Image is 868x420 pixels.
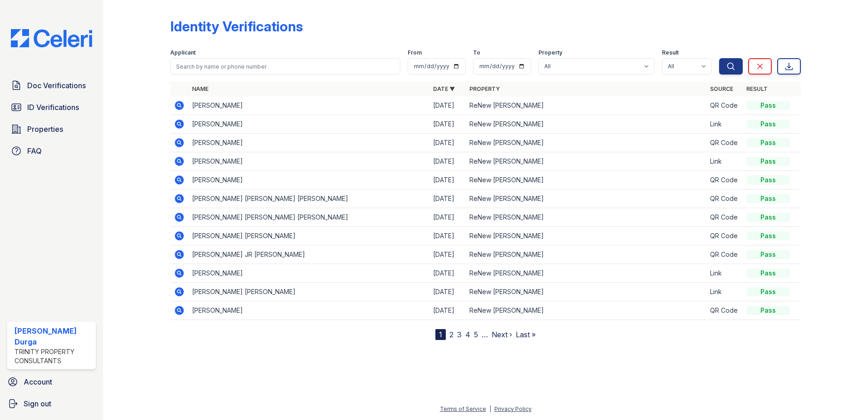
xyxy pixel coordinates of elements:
[492,330,512,339] a: Next ›
[429,264,466,283] td: [DATE]
[4,373,99,391] a: Account
[466,264,707,283] td: ReNew [PERSON_NAME]
[746,250,790,259] div: Pass
[465,330,470,339] a: 4
[466,283,707,301] td: ReNew [PERSON_NAME]
[429,96,466,115] td: [DATE]
[27,124,63,135] span: Properties
[7,98,96,116] a: ID Verifications
[466,301,707,320] td: ReNew [PERSON_NAME]
[27,80,86,91] span: Doc Verifications
[746,269,790,278] div: Pass
[170,49,196,56] label: Applicant
[24,398,51,409] span: Sign out
[489,405,491,412] div: |
[746,85,768,92] a: Result
[466,208,707,227] td: ReNew [PERSON_NAME]
[706,152,743,171] td: Link
[494,405,532,412] a: Privacy Policy
[188,245,429,264] td: [PERSON_NAME] JR [PERSON_NAME]
[474,330,478,339] a: 5
[516,330,536,339] a: Last »
[746,306,790,315] div: Pass
[429,301,466,320] td: [DATE]
[27,145,42,156] span: FAQ
[466,134,707,152] td: ReNew [PERSON_NAME]
[746,175,790,185] div: Pass
[429,152,466,171] td: [DATE]
[706,190,743,208] td: QR Code
[706,96,743,115] td: QR Code
[429,134,466,152] td: [DATE]
[466,171,707,190] td: ReNew [PERSON_NAME]
[473,49,480,56] label: To
[188,301,429,320] td: [PERSON_NAME]
[435,329,446,340] div: 1
[7,120,96,138] a: Properties
[466,152,707,171] td: ReNew [PERSON_NAME]
[466,96,707,115] td: ReNew [PERSON_NAME]
[466,245,707,264] td: ReNew [PERSON_NAME]
[24,376,52,387] span: Account
[188,171,429,190] td: [PERSON_NAME]
[706,301,743,320] td: QR Code
[466,190,707,208] td: ReNew [PERSON_NAME]
[469,85,500,92] a: Property
[429,208,466,227] td: [DATE]
[7,142,96,160] a: FAQ
[429,245,466,264] td: [DATE]
[710,85,733,92] a: Source
[170,58,400,75] input: Search by name or phone number
[466,115,707,134] td: ReNew [PERSON_NAME]
[188,96,429,115] td: [PERSON_NAME]
[706,115,743,134] td: Link
[188,134,429,152] td: [PERSON_NAME]
[538,49,562,56] label: Property
[188,190,429,208] td: [PERSON_NAME] [PERSON_NAME] [PERSON_NAME]
[4,395,99,413] a: Sign out
[746,213,790,222] div: Pass
[706,171,743,190] td: QR Code
[746,194,790,203] div: Pass
[429,190,466,208] td: [DATE]
[746,157,790,166] div: Pass
[188,115,429,134] td: [PERSON_NAME]
[746,101,790,110] div: Pass
[429,283,466,301] td: [DATE]
[188,227,429,245] td: [PERSON_NAME] [PERSON_NAME]
[408,49,422,56] label: From
[188,152,429,171] td: [PERSON_NAME]
[429,115,466,134] td: [DATE]
[188,264,429,283] td: [PERSON_NAME]
[449,330,454,339] a: 2
[429,171,466,190] td: [DATE]
[746,120,790,129] div: Pass
[706,134,743,152] td: QR Code
[15,347,92,365] div: Trinity Property Consultants
[188,283,429,301] td: [PERSON_NAME] [PERSON_NAME]
[27,102,79,113] span: ID Verifications
[706,227,743,245] td: QR Code
[433,85,455,92] a: Date ▼
[15,325,92,347] div: [PERSON_NAME] Durga
[188,208,429,227] td: [PERSON_NAME] [PERSON_NAME] [PERSON_NAME]
[466,227,707,245] td: ReNew [PERSON_NAME]
[429,227,466,245] td: [DATE]
[192,85,208,92] a: Name
[440,405,486,412] a: Terms of Service
[706,283,743,301] td: Link
[662,49,679,56] label: Result
[457,330,462,339] a: 3
[746,138,790,147] div: Pass
[482,329,488,340] span: …
[746,231,790,240] div: Pass
[170,18,303,35] div: Identity Verifications
[746,287,790,296] div: Pass
[706,208,743,227] td: QR Code
[706,245,743,264] td: QR Code
[706,264,743,283] td: Link
[4,29,99,47] img: CE_Logo_Blue-a8612792a0a2168367f1c8372b55b34899dd931a85d93a1a3d3e32e68fde9ad4.png
[7,76,96,95] a: Doc Verifications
